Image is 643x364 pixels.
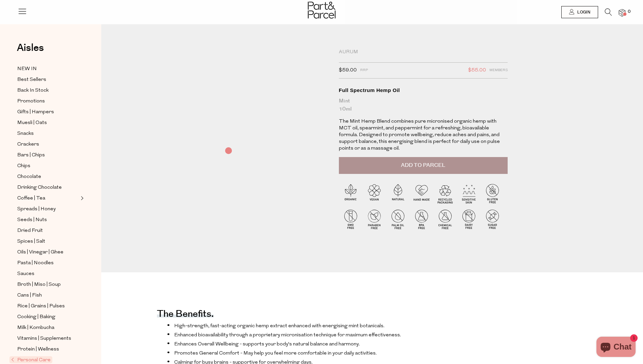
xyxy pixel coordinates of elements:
[17,248,79,256] a: Oils | Vinegar | Ghee
[17,270,79,278] a: Sauces
[17,324,79,332] a: Milk | Kombucha
[17,183,79,192] a: Drinking Chocolate
[17,141,39,149] span: Crackers
[339,157,508,174] button: Add to Parcel
[17,140,79,149] a: Crackers
[594,337,638,359] inbox-online-store-chat: Shopify online store chat
[457,207,481,231] img: P_P-ICONS-Live_Bec_V11_Dairy_Free.svg
[386,182,410,205] img: P_P-ICONS-Live_Bec_V11_Natural.svg
[157,313,214,317] h4: The benefits.
[17,151,45,159] span: Bars | Chips
[17,280,79,289] a: Broth | Miso | Soup
[17,259,54,267] span: Pasta | Noodles
[363,207,386,231] img: P_P-ICONS-Live_Bec_V11_Paraben_Free.svg
[17,345,59,354] span: Protein | Wellness
[17,216,79,224] a: Seeds | Nuts
[17,130,34,138] span: Snacks
[17,237,79,246] a: Spices | Salt
[17,313,55,321] span: Cooking | Baking
[17,345,79,354] a: Protein | Wellness
[401,161,445,169] span: Add to Parcel
[17,334,79,343] a: Vitamins | Supplements
[489,66,508,75] span: Members
[17,129,79,138] a: Snacks
[457,182,481,205] img: P_P-ICONS-Live_Bec_V11_Sensitive_Skin.svg
[17,205,79,213] a: Spreads | Honey
[17,194,79,203] a: Coffee | Tea
[17,86,79,95] a: Back In Stock
[17,76,46,84] span: Best Sellers
[17,40,44,55] span: Aisles
[17,173,79,181] a: Chocolate
[561,6,598,18] a: Login
[481,182,504,205] img: P_P-ICONS-Live_Bec_V11_Gluten_Free.svg
[410,207,433,231] img: P_P-ICONS-Live_Bec_V11_BPA_Free.svg
[481,207,504,231] img: P_P-ICONS-Live_Bec_V11_Sugar_Free.svg
[339,87,508,94] div: Full Spectrum Hemp Oil
[9,356,52,363] span: Personal Care
[17,75,79,84] a: Best Sellers
[17,302,65,310] span: Rice | Grains | Pulses
[339,118,508,152] p: The Mint Hemp Blend combines pure micronised organic hemp with MCT oil, spearmint, and peppermint...
[17,227,43,235] span: Dried Fruit
[433,182,457,205] img: P_P-ICONS-Live_Bec_V11_Recycle_Packaging.svg
[167,322,430,329] li: High-strength, fast-acting organic hemp extract enhanced with energising mint botanicals.
[363,182,386,205] img: P_P-ICONS-Live_Bec_V11_Vegan.svg
[17,87,49,95] span: Back In Stock
[17,238,45,246] span: Spices | Salt
[17,302,79,310] a: Rice | Grains | Pulses
[339,49,508,56] div: Aurum
[17,184,62,192] span: Drinking Chocolate
[339,97,508,113] div: Mint 10ml
[17,65,37,73] span: NEW IN
[17,108,79,116] a: Gifts | Hampers
[17,151,79,159] a: Bars | Chips
[17,43,44,60] a: Aisles
[433,207,457,231] img: P_P-ICONS-Live_Bec_V11_Chemical_Free.svg
[17,205,56,213] span: Spreads | Honey
[17,97,45,105] span: Promotions
[17,173,41,181] span: Chocolate
[17,108,54,116] span: Gifts | Hampers
[17,226,79,235] a: Dried Fruit
[468,66,486,75] span: $55.00
[17,313,79,321] a: Cooking | Baking
[339,66,357,75] span: $59.00
[17,65,79,73] a: NEW IN
[79,194,84,202] button: Expand/Collapse Coffee | Tea
[17,194,45,203] span: Coffee | Tea
[17,162,30,170] span: Chips
[167,350,430,356] li: Promotes General Comfort - May help you feel more comfortable in your daily activities.
[17,291,79,300] a: Cans | Fish
[619,9,625,16] a: 0
[386,207,410,231] img: P_P-ICONS-Live_Bec_V11_Palm_Oil_Free.svg
[17,248,63,256] span: Oils | Vinegar | Ghee
[17,324,54,332] span: Milk | Kombucha
[17,292,42,300] span: Cans | Fish
[575,9,590,15] span: Login
[17,119,47,127] span: Muesli | Oats
[17,119,79,127] a: Muesli | Oats
[410,182,433,205] img: P_P-ICONS-Live_Bec_V11_Handmade.svg
[17,216,47,224] span: Seeds | Nuts
[360,66,368,75] span: RRP
[17,259,79,267] a: Pasta | Noodles
[167,331,430,338] li: Enhanced bioavailability through a proprietary micronisation technique for maximum effectiveness.
[167,340,430,347] li: Enhances Overall Wellbeing - supports your body's natural balance and harmony.
[339,182,363,205] img: P_P-ICONS-Live_Bec_V11_Organic.svg
[17,335,71,343] span: Vitamins | Supplements
[17,281,61,289] span: Broth | Miso | Soup
[17,97,79,105] a: Promotions
[11,356,79,364] a: Personal Care
[308,2,336,19] img: Part&Parcel
[339,207,363,231] img: P_P-ICONS-Live_Bec_V11_GMO_Free.svg
[17,162,79,170] a: Chips
[626,9,632,15] span: 0
[17,270,34,278] span: Sauces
